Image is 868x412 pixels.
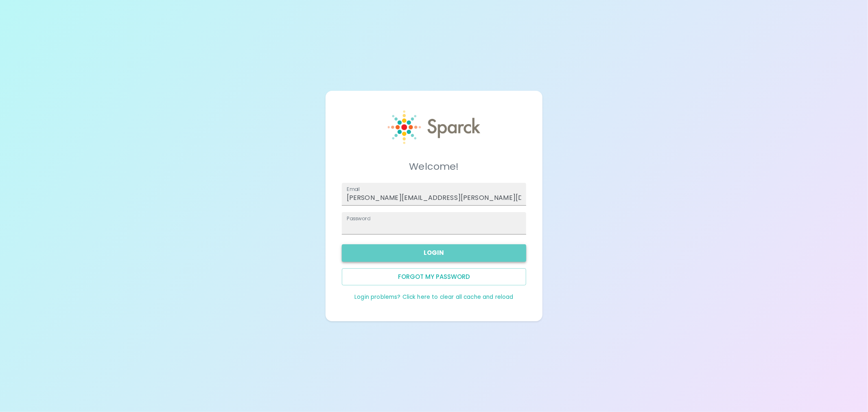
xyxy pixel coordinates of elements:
img: Sparck logo [388,110,480,144]
label: Email [347,186,360,193]
label: Password [347,215,370,222]
a: Login problems? Click here to clear all cache and reload [354,293,513,301]
h5: Welcome! [342,160,526,173]
button: Forgot my password [342,268,526,285]
button: Login [342,244,526,261]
